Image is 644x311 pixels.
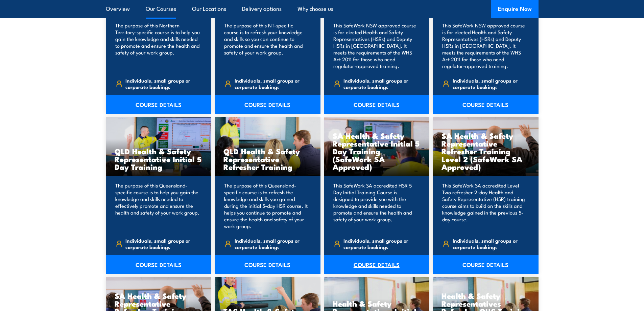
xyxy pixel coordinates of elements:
[343,237,418,250] span: Individuals, small groups or corporate bookings
[333,22,418,69] p: This SafeWork NSW approved course is for elected Health and Safety Representatives (HSRs) and Dep...
[442,182,527,229] p: This SafeWork SA accredited Level Two refresher 2-day Health and Safety Representative (HSR) trai...
[125,77,200,90] span: Individuals, small groups or corporate bookings
[453,77,527,90] span: Individuals, small groups or corporate bookings
[115,147,203,171] h3: QLD Health & Safety Representative Initial 5 Day Training
[433,95,539,114] a: COURSE DETAILS
[215,95,320,114] a: COURSE DETAILS
[333,182,418,229] p: This SafeWork SA accredited HSR 5 Day Initial Training Course is designed to provide you with the...
[442,22,527,69] p: This SafeWork NSW approved course is for elected Health and Safety Representatives (HSRs) and Dep...
[235,237,309,250] span: Individuals, small groups or corporate bookings
[106,95,212,114] a: COURSE DETAILS
[215,255,320,274] a: COURSE DETAILS
[115,22,200,69] p: The purpose of this Northern Territory-specific course is to help you gain the knowledge and skil...
[224,182,309,229] p: The purpose of this Queensland-specific course is to refresh the knowledge and skills you gained ...
[115,182,200,229] p: The purpose of this Queensland-specific course is to help you gain the knowledge and skills neede...
[453,237,527,250] span: Individuals, small groups or corporate bookings
[442,132,530,171] h3: SA Health & Safety Representative Refresher Training Level 2 (SafeWork SA Approved)
[324,255,430,274] a: COURSE DETAILS
[324,95,430,114] a: COURSE DETAILS
[333,132,421,171] h3: SA Health & Safety Representative Initial 5 Day Training (SafeWork SA Approved)
[235,77,309,90] span: Individuals, small groups or corporate bookings
[433,255,539,274] a: COURSE DETAILS
[343,77,418,90] span: Individuals, small groups or corporate bookings
[125,237,200,250] span: Individuals, small groups or corporate bookings
[106,255,212,274] a: COURSE DETAILS
[224,22,309,69] p: The purpose of this NT-specific course is to refresh your knowledge and skills so you can continu...
[223,147,312,171] h3: QLD Health & Safety Representative Refresher Training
